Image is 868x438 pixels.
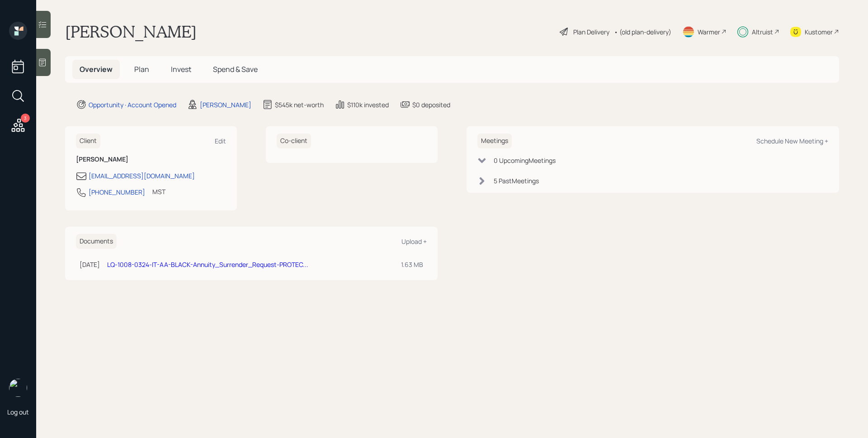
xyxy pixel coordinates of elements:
div: [EMAIL_ADDRESS][DOMAIN_NAME] [89,171,195,181]
span: Overview [80,64,113,74]
span: Spend & Save [213,64,258,74]
div: 3 [21,114,30,123]
h6: [PERSON_NAME] [76,156,226,163]
h6: Client [76,133,100,148]
div: [DATE] [80,260,100,269]
div: $0 deposited [412,100,450,109]
div: Schedule New Meeting + [756,137,828,145]
div: Upload + [401,237,427,246]
div: Plan Delivery [573,27,609,37]
div: $545k net-worth [275,100,324,109]
div: [PERSON_NAME] [200,100,251,109]
div: Opportunity · Account Opened [89,100,176,109]
div: Altruist [752,27,773,37]
div: 5 Past Meeting s [494,176,539,186]
div: $110k invested [347,100,389,109]
h6: Co-client [277,133,311,148]
h1: [PERSON_NAME] [65,22,197,42]
h6: Documents [76,234,117,249]
div: Warmer [698,27,720,37]
div: 1.63 MB [401,260,423,269]
div: • (old plan-delivery) [614,27,671,37]
img: james-distasi-headshot.png [9,379,27,397]
div: Edit [215,137,226,145]
div: [PHONE_NUMBER] [89,187,145,197]
div: MST [152,187,165,196]
div: 0 Upcoming Meeting s [494,156,556,165]
span: Plan [134,64,149,74]
div: Log out [7,408,29,416]
div: Kustomer [805,27,833,37]
span: Invest [171,64,191,74]
a: LQ-1008-0324-IT-AA-BLACK-Annuity_Surrender_Request-PROTEC... [107,260,308,269]
h6: Meetings [477,133,512,148]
